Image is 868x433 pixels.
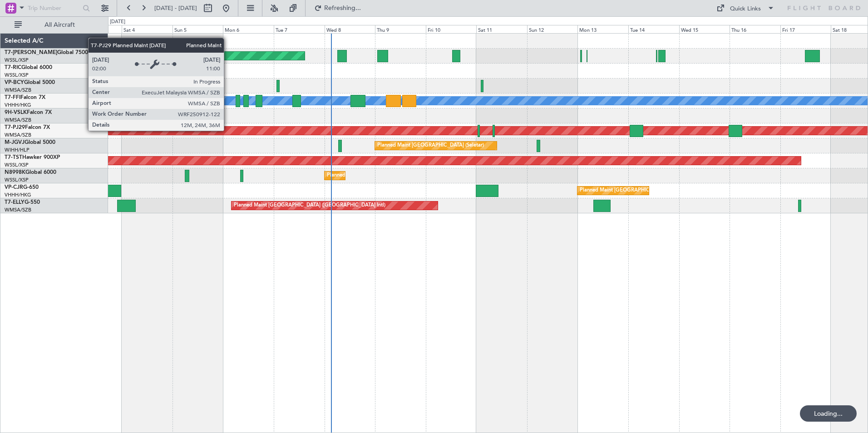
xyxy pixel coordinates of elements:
button: All Aircraft [10,18,99,32]
span: All Aircraft [24,22,96,28]
a: WSSL/XSP [5,72,29,79]
div: Thu 9 [375,25,426,33]
a: T7-ELLYG-550 [5,200,40,205]
a: VHHH/HKG [5,192,31,198]
div: Sat 11 [476,25,527,33]
a: WMSA/SZB [5,87,31,93]
a: T7-RICGlobal 6000 [5,65,52,70]
a: WSSL/XSP [5,162,29,168]
span: T7-RIC [5,65,21,70]
span: T7-ELLY [5,200,25,205]
div: Fri 17 [780,25,831,33]
div: Wed 8 [325,25,375,33]
a: WMSA/SZB [5,117,31,123]
span: VP-CJR [5,185,23,190]
span: N8998K [5,170,25,175]
span: 9H-VSLK [5,110,27,115]
a: M-JGVJGlobal 5000 [5,140,55,145]
input: Trip Number [28,1,80,15]
a: WMSA/SZB [5,132,31,138]
div: Planned Maint [GEOGRAPHIC_DATA] ([GEOGRAPHIC_DATA] Intl) [580,184,731,197]
div: Wed 15 [679,25,730,33]
a: N8998KGlobal 6000 [5,170,56,175]
button: Quick Links [712,1,779,15]
div: Sun 12 [527,25,578,33]
a: 9H-VSLKFalcon 7X [5,110,52,115]
div: Loading... [800,405,857,422]
div: Sat 4 [122,25,173,33]
a: VP-BCYGlobal 5000 [5,80,55,85]
a: WSSL/XSP [5,57,29,64]
span: M-JGVJ [5,140,25,145]
div: Quick Links [730,5,761,14]
button: Refreshing... [310,1,365,15]
a: VP-CJRG-650 [5,185,39,190]
span: T7-PJ29 [5,125,25,130]
div: Sun 5 [173,25,223,33]
div: Mon 6 [223,25,274,33]
div: [DATE] [110,18,125,26]
a: WSSL/XSP [5,177,29,183]
div: Planned Maint [GEOGRAPHIC_DATA] (Seletar) [327,169,434,182]
span: VP-BCY [5,80,24,85]
div: Thu 16 [730,25,780,33]
a: T7-TSTHawker 900XP [5,155,60,160]
a: WMSA/SZB [5,207,31,213]
a: WIHH/HLP [5,147,30,153]
div: Mon 13 [577,25,628,33]
span: T7-TST [5,155,22,160]
a: T7-PJ29Falcon 7X [5,125,50,130]
span: [DATE] - [DATE] [154,4,197,12]
span: Refreshing... [324,5,362,11]
a: T7-[PERSON_NAME]Global 7500 [5,50,88,55]
a: VHHH/HKG [5,102,31,108]
a: T7-FFIFalcon 7X [5,95,45,100]
span: T7-[PERSON_NAME] [5,50,57,55]
div: Tue 7 [274,25,325,33]
div: Planned Maint [GEOGRAPHIC_DATA] ([GEOGRAPHIC_DATA] Intl) [234,199,385,212]
span: T7-FFI [5,95,20,100]
div: Planned Maint [GEOGRAPHIC_DATA] (Seletar) [377,139,484,153]
div: Fri 10 [426,25,477,33]
div: Tue 14 [628,25,679,33]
